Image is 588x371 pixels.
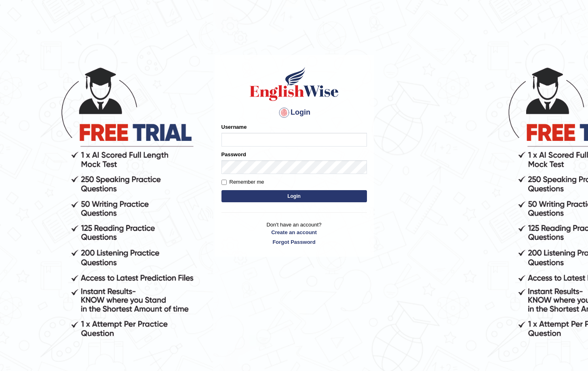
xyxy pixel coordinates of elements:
button: Login [221,190,367,202]
h4: Login [221,106,367,119]
label: Password [221,151,246,158]
a: Create an account [221,228,367,236]
input: Remember me [221,180,227,185]
label: Remember me [221,178,264,186]
label: Username [221,123,247,131]
p: Don't have an account? [221,221,367,246]
a: Forgot Password [221,238,367,246]
img: Logo of English Wise sign in for intelligent practice with AI [248,66,340,102]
